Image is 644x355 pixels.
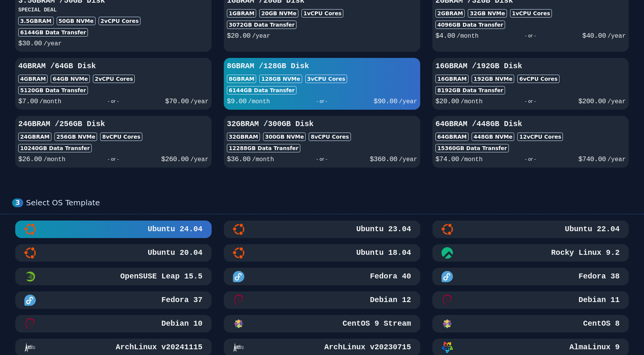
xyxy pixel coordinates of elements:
h3: Ubuntu 23.04 [355,224,411,235]
div: 1GB RAM [227,9,256,18]
span: /year [607,98,626,105]
img: Fedora 38 [442,271,453,282]
span: /month [43,156,65,163]
span: $ 74.00 [435,155,459,163]
div: 3 vCPU Cores [305,75,347,83]
div: 6 vCPU Cores [517,75,559,83]
div: 2GB RAM [435,9,465,18]
h3: Ubuntu 24.04 [146,224,202,235]
div: 2 vCPU Cores [99,17,140,25]
div: 24GB RAM [18,133,51,141]
img: Ubuntu 18.04 [233,247,244,259]
img: ArchLinux v20241115 [24,342,36,353]
img: OpenSUSE Leap 15.5 Minimal [24,271,36,282]
h3: 4GB RAM / 64 GB Disk [18,61,209,72]
h3: CentOS 8 [582,318,620,329]
span: /year [252,33,270,40]
button: CentOS 8CentOS 8 [432,315,629,333]
div: 50 GB NVMe [57,17,96,25]
button: 24GBRAM /256GB Disk24GBRAM256GB NVMe8vCPU Cores10240GB Data Transfer$26.00/month- or -$260.00/year [15,116,212,168]
h3: Fedora 38 [577,271,620,282]
div: - or - [61,96,165,107]
button: Ubuntu 24.04Ubuntu 24.04 [15,221,212,238]
h3: 32GB RAM / 300 GB Disk [227,119,417,130]
h3: CentOS 9 Stream [341,318,411,329]
img: Fedora 40 [233,271,244,282]
div: 3072 GB Data Transfer [227,21,296,29]
button: 16GBRAM /192GB Disk16GBRAM192GB NVMe6vCPU Cores8192GB Data Transfer$20.00/month- or -$200.00/year [432,58,629,110]
img: ArchLinux v20230715 [233,342,244,353]
img: CentOS 8 [442,318,453,329]
span: /year [399,98,417,105]
div: 16GB RAM [435,75,469,83]
div: 8 vCPU Cores [309,133,351,141]
span: $ 740.00 [579,155,606,163]
div: 32 GB NVMe [468,9,507,18]
span: /month [40,98,62,105]
span: /month [461,98,483,105]
span: $ 260.00 [161,155,189,163]
button: Debian 11Debian 11 [432,291,629,309]
h3: ArchLinux v20241115 [114,342,202,353]
div: 12 vCPU Cores [517,133,563,141]
img: Ubuntu 24.04 [24,224,36,235]
div: - or - [483,154,579,165]
button: Debian 12Debian 12 [224,291,420,309]
span: $ 36.00 [227,155,250,163]
img: Debian 10 [24,318,36,329]
div: 1 vCPU Cores [301,9,343,18]
span: /year [43,40,62,47]
button: Fedora 38Fedora 38 [432,268,629,285]
button: Ubuntu 22.04Ubuntu 22.04 [432,221,629,238]
div: 6144 GB Data Transfer [18,28,88,37]
h3: 8GB RAM / 128 GB Disk [227,61,417,72]
h3: Ubuntu 18.04 [355,248,411,258]
h3: Debian 12 [368,295,411,305]
span: $ 7.00 [18,98,38,105]
h3: Fedora 37 [160,295,202,305]
img: Ubuntu 22.04 [442,224,453,235]
div: - or - [274,154,370,165]
span: /year [190,156,209,163]
span: $ 360.00 [370,155,397,163]
button: CentOS 9 StreamCentOS 9 Stream [224,315,420,333]
button: Rocky Linux 9.2Rocky Linux 9.2 [432,244,629,262]
button: 64GBRAM /448GB Disk64GBRAM448GB NVMe12vCPU Cores15360GB Data Transfer$74.00/month- or -$740.00/year [432,116,629,168]
span: $ 20.00 [227,32,250,40]
h3: 64GB RAM / 448 GB Disk [435,119,626,130]
span: /year [607,156,626,163]
div: 8 vCPU Cores [100,133,142,141]
div: 448 GB NVMe [472,133,514,141]
h3: Rocky Linux 9.2 [550,248,620,258]
img: CentOS 9 Stream [233,318,244,329]
div: - or - [65,154,161,165]
span: /month [252,156,274,163]
div: 15360 GB Data Transfer [435,144,509,152]
button: Ubuntu 18.04Ubuntu 18.04 [224,244,420,262]
div: 3.5GB RAM [18,17,54,25]
img: Debian 11 [442,294,453,306]
div: Select OS Template [26,198,632,208]
button: Debian 10Debian 10 [15,315,212,333]
img: Rocky Linux 9.2 [442,247,453,259]
span: /year [607,33,626,40]
span: $ 26.00 [18,155,42,163]
button: Fedora 40Fedora 40 [224,268,420,285]
div: 4GB RAM [18,75,48,83]
div: 4096 GB Data Transfer [435,21,505,29]
span: /month [248,98,270,105]
h3: 24GB RAM / 256 GB Disk [18,119,209,130]
span: $ 9.00 [227,98,247,105]
button: Fedora 37Fedora 37 [15,291,212,309]
h3: Ubuntu 20.04 [146,248,202,258]
button: OpenSUSE Leap 15.5 MinimalOpenSUSE Leap 15.5 [15,268,212,285]
div: 64 GB NVMe [51,75,90,83]
div: 192 GB NVMe [472,75,514,83]
div: 8192 GB Data Transfer [435,86,505,94]
div: 1 vCPU Cores [510,9,552,18]
div: 6144 GB Data Transfer [227,86,296,94]
button: 4GBRAM /64GB Disk4GBRAM64GB NVMe2vCPU Cores5120GB Data Transfer$7.00/month- or -$70.00/year [15,58,212,110]
span: /month [457,33,479,40]
span: $ 20.00 [435,98,459,105]
div: 2 vCPU Cores [93,75,135,83]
